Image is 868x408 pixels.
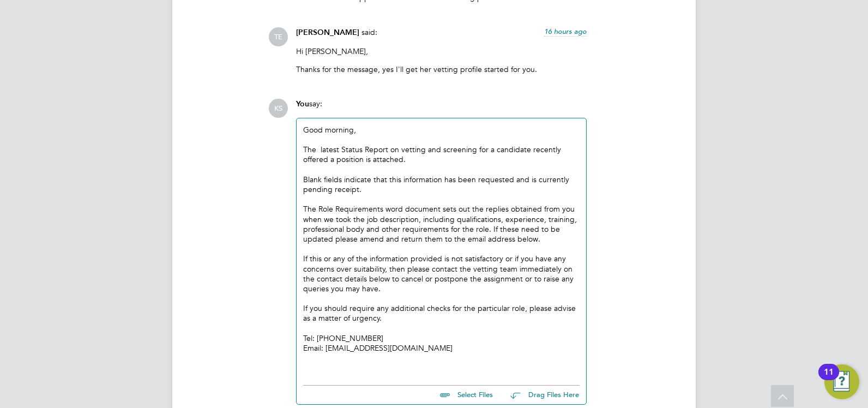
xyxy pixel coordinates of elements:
span: [PERSON_NAME] [296,28,359,37]
div: The Role Requirements word document sets out the replies obtained from you when we took the job d... [303,204,580,244]
div: 11 [824,372,834,386]
span: You [296,99,309,109]
div: Email: [EMAIL_ADDRESS][DOMAIN_NAME] [303,343,580,353]
div: If this or any of the information provided is not satisfactory or if you have any concerns over s... [303,254,580,293]
div: say: [296,99,587,118]
p: Thanks for the message, yes I'll get her vetting profile started for you. [296,64,587,74]
div: If you should require any additional checks for the particular role, please advise as a matter of... [303,303,580,323]
span: KS [269,99,288,118]
div: The latest Status Report on vetting and screening for a candidate recently offered a position is ... [303,145,580,164]
span: 16 hours ago [544,27,587,36]
div: Tel: [PHONE_NUMBER] [303,333,580,343]
button: Open Resource Center, 11 new notifications [824,364,859,399]
span: TE [269,27,288,46]
button: Drag Files Here [502,384,580,407]
div: Good morning, [303,125,580,135]
div: Blank fields indicate that this information has been requested and is currently pending receipt. [303,175,580,194]
p: Hi [PERSON_NAME], [296,46,587,56]
span: said: [361,27,377,37]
